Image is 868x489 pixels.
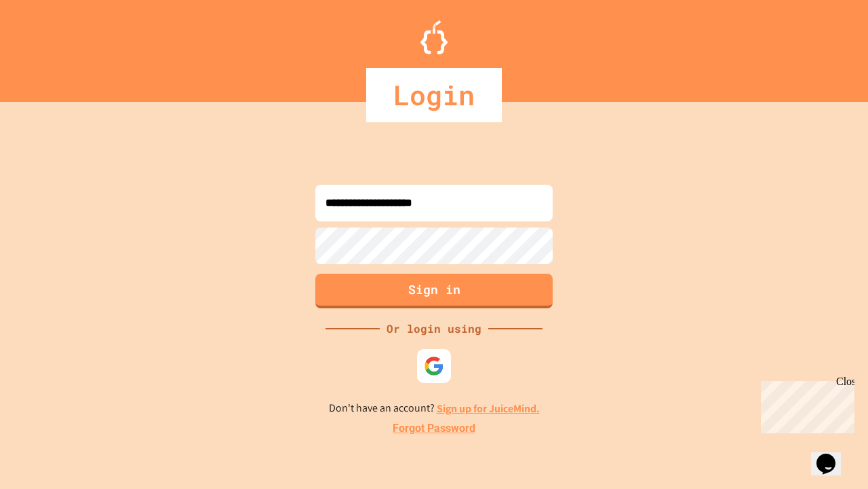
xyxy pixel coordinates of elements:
img: google-icon.svg [424,356,444,376]
a: Sign up for JuiceMind. [437,401,540,416]
iframe: chat widget [811,435,854,475]
button: Sign in [315,274,553,308]
a: Forgot Password [393,420,475,437]
img: Logo.svg [420,20,448,54]
p: Don't have an account? [329,400,540,417]
div: Or login using [380,321,488,337]
iframe: chat widget [755,376,854,433]
div: Login [366,68,502,122]
div: Chat with us now!Close [5,5,94,86]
